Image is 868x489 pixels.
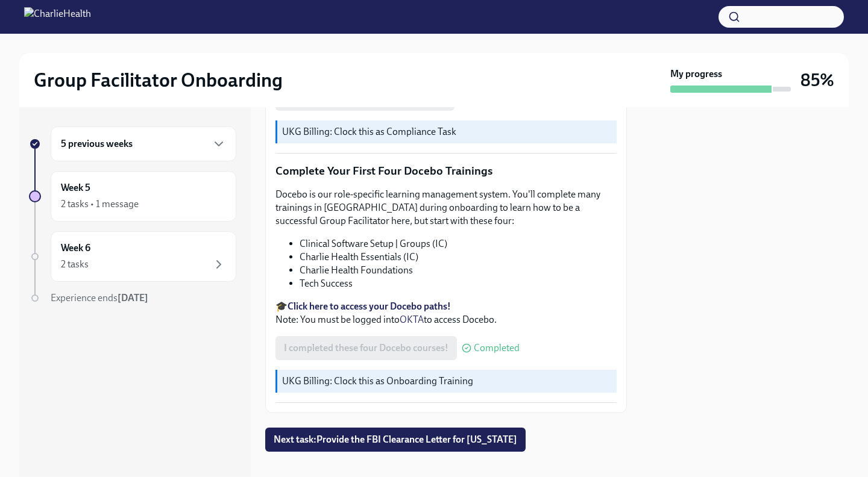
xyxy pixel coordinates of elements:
li: Charlie Health Essentials (IC) [300,251,617,264]
h6: 5 previous weeks [61,137,133,151]
span: Experience ends [51,292,148,304]
div: 2 tasks • 1 message [61,198,139,211]
li: Tech Success [300,277,617,290]
strong: [DATE] [118,292,148,304]
button: Next task:Provide the FBI Clearance Letter for [US_STATE] [265,428,526,452]
img: CharlieHealth [24,7,91,26]
a: OKTA [400,314,424,325]
p: Docebo is our role-specific learning management system. You'll complete many trainings in [GEOGRA... [275,188,617,228]
p: UKG Billing: Clock this as Onboarding Training [282,375,612,388]
h3: 85% [800,69,834,91]
strong: My progress [670,67,722,81]
div: 5 previous weeks [51,126,236,161]
span: Completed [474,343,520,353]
a: Week 52 tasks • 1 message [29,171,236,222]
p: UKG Billing: Clock this as Compliance Task [282,125,612,139]
h6: Week 5 [61,181,90,195]
p: 🎓 Note: You must be logged into to access Docebo. [275,300,617,326]
a: Click here to access your Docebo paths! [288,301,451,312]
h6: Week 6 [61,241,90,255]
li: Charlie Health Foundations [300,264,617,277]
li: Clinical Software Setup | Groups (IC) [300,237,617,251]
div: 2 tasks [61,258,89,271]
a: Week 62 tasks [29,231,236,282]
h2: Group Facilitator Onboarding [34,68,283,92]
p: Complete Your First Four Docebo Trainings [275,163,617,179]
span: Next task : Provide the FBI Clearance Letter for [US_STATE] [274,434,517,446]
